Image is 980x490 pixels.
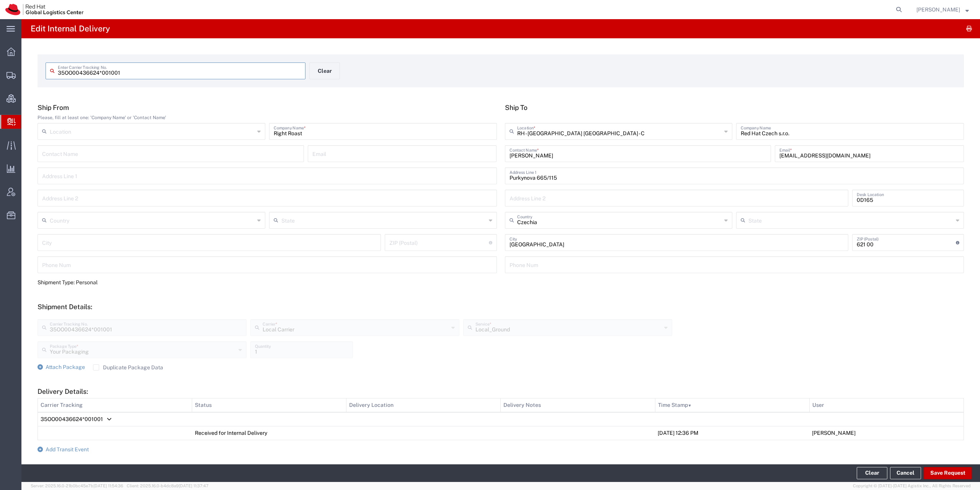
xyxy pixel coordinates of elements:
[38,398,192,412] th: Carrier Tracking
[46,446,89,452] span: Add Transit Event
[655,398,809,412] th: Time Stamp
[916,5,969,14] button: [PERSON_NAME]
[179,483,209,488] span: [DATE] 11:37:47
[809,426,964,440] td: [PERSON_NAME]
[192,398,346,412] th: Status
[38,103,497,111] h5: Ship From
[309,62,340,79] button: Clear
[5,4,83,15] img: logo
[192,426,346,440] td: Received for Internal Delivery
[93,364,163,370] label: Duplicate Package Data
[46,364,85,370] span: Attach Package
[31,483,123,488] span: Server: 2025.16.0-21b0bc45e7b
[501,398,655,412] th: Delivery Notes
[31,19,110,38] h4: Edit Internal Delivery
[38,303,964,311] h5: Shipment Details:
[38,387,964,395] h5: Delivery Details:
[41,416,103,422] span: 35OO00436624*001001
[924,467,972,479] button: Save Request
[857,467,887,479] button: Clear
[127,483,209,488] span: Client: 2025.16.0-b4dc8a9
[916,5,960,14] span: Eva Ruzickova
[853,483,971,489] span: Copyright © [DATE]-[DATE] Agistix Inc., All Rights Reserved
[655,426,809,440] td: [DATE] 12:36 PM
[38,114,497,121] div: Please, fill at least one: 'Company Name' or 'Contact Name'
[809,398,964,412] th: User
[93,483,123,488] span: [DATE] 11:54:36
[38,279,497,287] div: Shipment Type: Personal
[346,398,501,412] th: Delivery Location
[38,398,964,440] table: Delivery Details:
[505,103,964,111] h5: Ship To
[890,467,921,479] a: Cancel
